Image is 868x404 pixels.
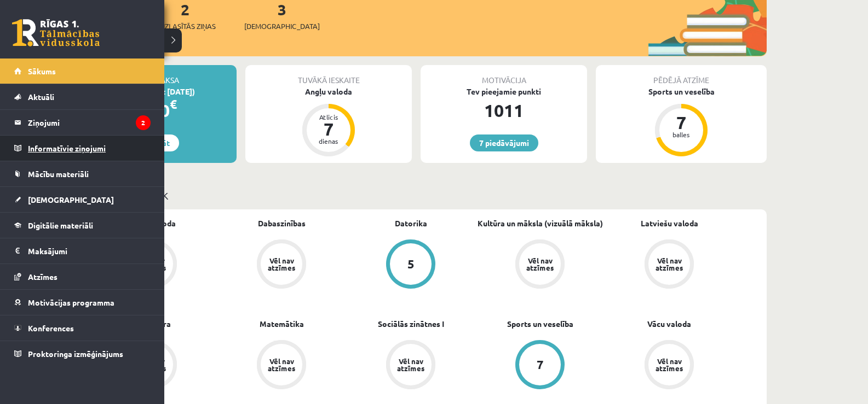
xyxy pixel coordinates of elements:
[28,195,114,204] span: [DEMOGRAPHIC_DATA]
[14,58,151,84] a: Sākums
[245,86,412,97] div: Angļu valoda
[245,65,412,86] div: Tuvākā ieskaite
[266,358,297,372] div: Vēl nav atzīmes
[346,340,475,391] a: Vēl nav atzīmes
[12,19,100,46] a: Rīgas 1. Tālmācības vidusskola
[312,114,345,120] div: Atlicis
[421,97,587,124] div: 1011
[407,258,415,270] div: 5
[28,349,123,359] span: Proktoringa izmēģinājums
[14,136,151,161] a: Informatīvie ziņojumi
[421,86,587,97] div: Tev pieejamie punkti
[346,239,475,291] a: 5
[596,86,767,97] div: Sports un veselība
[647,318,691,330] a: Vācu valoda
[28,136,151,161] legend: Informatīvie ziņojumi
[28,272,58,282] span: Atzīmes
[28,110,151,135] legend: Ziņojumi
[605,239,734,291] a: Vēl nav atzīmes
[154,21,216,32] span: Neizlasītās ziņas
[258,218,306,229] a: Dabaszinības
[596,65,767,86] div: Pēdējā atzīme
[395,358,426,372] div: Vēl nav atzīmes
[14,238,151,264] a: Maksājumi
[475,239,605,291] a: Vēl nav atzīmes
[470,134,538,151] a: 7 piedāvājumi
[596,86,767,158] a: Sports un veselība 7 balles
[70,188,762,203] p: Mācību plāns 11.b3 JK
[665,131,698,138] div: balles
[14,84,151,109] a: Aktuāli
[28,169,89,179] span: Mācību materiāli
[28,297,114,307] span: Motivācijas programma
[312,138,345,144] div: dienas
[136,115,151,130] i: 2
[28,323,74,333] span: Konferences
[217,340,346,391] a: Vēl nav atzīmes
[245,86,412,158] a: Angļu valoda Atlicis 7 dienas
[665,114,698,131] div: 7
[395,218,427,229] a: Datorika
[14,290,151,315] a: Motivācijas programma
[14,341,151,366] a: Proktoringa izmēģinājums
[14,213,151,238] a: Digitālie materiāli
[266,257,297,271] div: Vēl nav atzīmes
[378,318,444,330] a: Sociālās zinātnes I
[421,65,587,86] div: Motivācija
[641,218,698,229] a: Latviešu valoda
[260,318,304,330] a: Matemātika
[14,161,151,186] a: Mācību materiāli
[605,340,734,391] a: Vēl nav atzīmes
[217,239,346,291] a: Vēl nav atzīmes
[507,318,573,330] a: Sports un veselība
[14,315,151,341] a: Konferences
[312,120,345,138] div: 7
[170,96,177,112] span: €
[28,66,56,76] span: Sākums
[478,218,603,229] a: Kultūra un māksla (vizuālā māksla)
[14,187,151,212] a: [DEMOGRAPHIC_DATA]
[28,220,93,230] span: Digitālie materiāli
[28,238,151,264] legend: Maksājumi
[14,264,151,289] a: Atzīmes
[537,359,544,371] div: 7
[14,110,151,135] a: Ziņojumi2
[654,358,685,372] div: Vēl nav atzīmes
[475,340,605,391] a: 7
[525,257,555,271] div: Vēl nav atzīmes
[244,21,320,32] span: [DEMOGRAPHIC_DATA]
[654,257,685,271] div: Vēl nav atzīmes
[28,92,54,102] span: Aktuāli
